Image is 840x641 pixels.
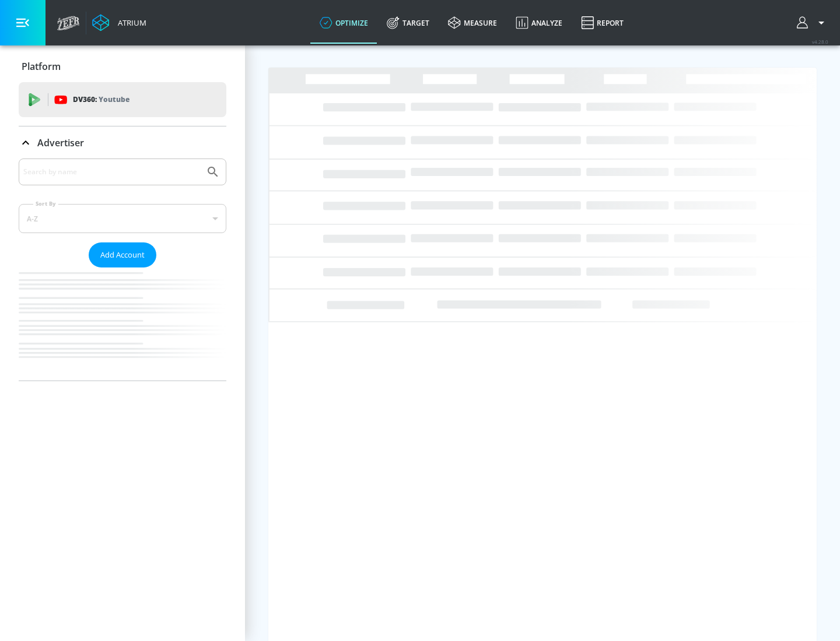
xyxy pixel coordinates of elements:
[812,38,828,45] span: v 4.28.0
[19,126,226,159] div: Advertiser
[37,136,84,149] p: Advertiser
[89,242,156,267] button: Add Account
[506,2,572,44] a: Analyze
[19,50,226,83] div: Platform
[23,164,200,179] input: Search by name
[22,60,61,73] p: Platform
[19,204,226,233] div: A-Z
[19,267,226,381] nav: list of Advertiser
[439,2,506,44] a: measure
[100,248,145,262] span: Add Account
[73,93,129,106] p: DV360:
[377,2,439,44] a: Target
[113,17,146,28] div: Atrium
[310,2,377,44] a: optimize
[33,200,58,207] label: Sort By
[572,2,633,44] a: Report
[99,93,129,105] p: Youtube
[19,82,226,117] div: DV360: Youtube
[19,159,226,381] div: Advertiser
[92,14,146,31] a: Atrium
